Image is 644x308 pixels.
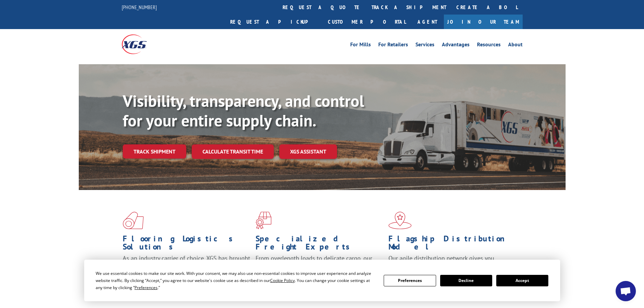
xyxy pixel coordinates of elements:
[350,42,371,49] a: For Mills
[388,235,516,254] h1: Flagship Distribution Model
[444,15,523,29] a: Join Our Team
[442,42,470,49] a: Advantages
[123,144,186,159] a: Track shipment
[256,254,383,284] p: From overlength loads to delicate cargo, our experienced staff knows the best way to move your fr...
[323,15,411,29] a: Customer Portal
[123,212,144,229] img: xgs-icon-total-supply-chain-intelligence-red
[256,212,271,229] img: xgs-icon-focused-on-flooring-red
[256,235,383,254] h1: Specialized Freight Experts
[477,42,501,49] a: Resources
[135,285,158,290] span: Preferences
[384,275,436,286] button: Preferences
[192,144,274,159] a: Calculate transit time
[123,90,364,131] b: Visibility, transparency, and control for your entire supply chain.
[123,235,251,254] h1: Flooring Logistics Solutions
[123,254,250,278] span: As an industry carrier of choice, XGS has brought innovation and dedication to flooring logistics...
[508,42,523,49] a: About
[415,42,434,49] a: Services
[496,275,548,286] button: Accept
[96,270,376,291] div: We use essential cookies to make our site work. With your consent, we may also use non-essential ...
[279,144,337,159] a: XGS ASSISTANT
[388,212,412,229] img: xgs-icon-flagship-distribution-model-red
[388,254,513,270] span: Our agile distribution network gives you nationwide inventory management on demand.
[84,260,560,301] div: Cookie Consent Prompt
[225,15,323,29] a: Request a pickup
[440,275,492,286] button: Decline
[411,15,444,29] a: Agent
[270,278,295,283] span: Cookie Policy
[378,42,408,49] a: For Retailers
[616,281,636,301] div: Open chat
[122,4,157,10] a: [PHONE_NUMBER]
